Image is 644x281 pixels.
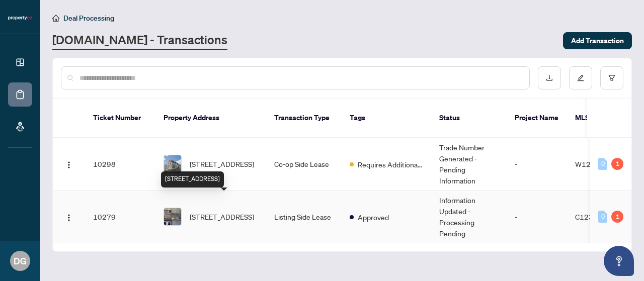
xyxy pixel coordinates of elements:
th: MLS # [567,99,627,138]
td: - [507,191,567,243]
span: [STREET_ADDRESS] [190,211,254,222]
th: Transaction Type [266,99,342,138]
button: filter [600,66,623,89]
div: 0 [598,211,607,223]
img: Logo [65,161,73,169]
div: 0 [598,158,607,170]
span: Deal Processing [63,14,114,23]
img: thumbnail-img [164,155,181,172]
div: 1 [611,211,623,223]
img: thumbnail-img [164,208,181,225]
a: [DOMAIN_NAME] - Transactions [52,32,227,50]
div: [STREET_ADDRESS] [161,171,224,188]
span: Add Transaction [571,33,624,49]
th: Ticket Number [85,99,155,138]
span: filter [608,74,615,81]
th: Property Address [155,99,266,138]
span: edit [577,74,584,81]
button: Logo [61,209,77,225]
td: Listing Side Lease [266,191,342,243]
span: download [546,74,553,81]
td: - [507,138,567,191]
td: 10298 [85,138,155,191]
img: Logo [65,214,73,222]
span: DG [14,254,27,268]
th: Tags [342,99,431,138]
td: 10279 [85,191,155,243]
th: Project Name [507,99,567,138]
button: Open asap [604,246,634,276]
span: W12293418 [575,159,618,168]
span: Approved [358,212,389,223]
div: 1 [611,158,623,170]
td: Trade Number Generated - Pending Information [431,138,507,191]
button: download [538,66,561,89]
button: Logo [61,156,77,172]
td: Information Updated - Processing Pending [431,191,507,243]
th: Status [431,99,507,138]
span: home [52,15,59,22]
span: C12304570 [575,212,616,221]
img: logo [8,15,32,21]
button: Add Transaction [563,32,632,49]
button: edit [569,66,592,89]
span: [STREET_ADDRESS] [190,158,254,169]
td: Co-op Side Lease [266,138,342,191]
span: Requires Additional Docs [358,159,423,170]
